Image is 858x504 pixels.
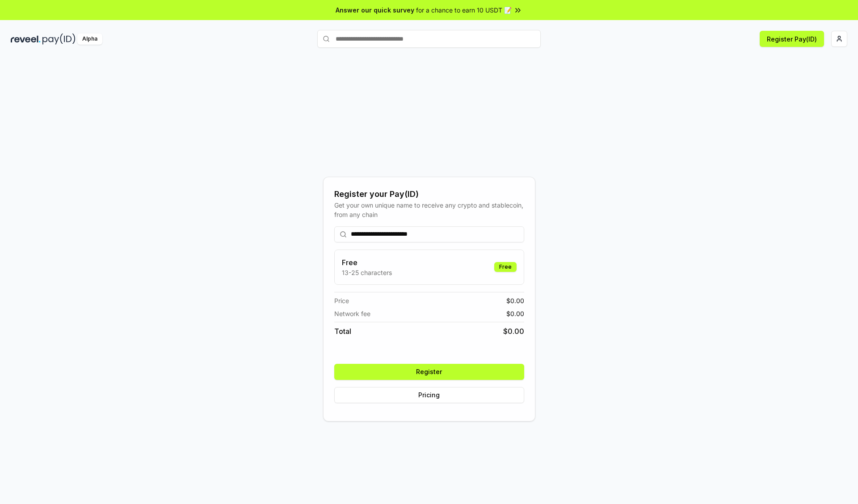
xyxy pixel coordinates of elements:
[494,262,517,272] div: Free
[503,326,524,337] span: $ 0.00
[334,387,524,403] button: Pricing
[506,309,524,318] span: $ 0.00
[77,33,102,45] div: Alpha
[334,364,524,380] button: Register
[760,31,824,47] button: Register Pay(ID)
[336,5,414,15] span: Answer our quick survey
[416,5,512,15] span: for a chance to earn 10 USDT 📝
[334,309,370,318] span: Network fee
[342,257,392,268] h3: Free
[42,33,76,45] img: pay_id
[506,296,524,305] span: $ 0.00
[334,200,524,219] div: Get your own unique name to receive any crypto and stablecoin, from any chain
[334,296,349,305] span: Price
[11,33,41,45] img: reveel_dark
[334,188,524,200] div: Register your Pay(ID)
[334,326,351,337] span: Total
[342,268,392,277] p: 13-25 characters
